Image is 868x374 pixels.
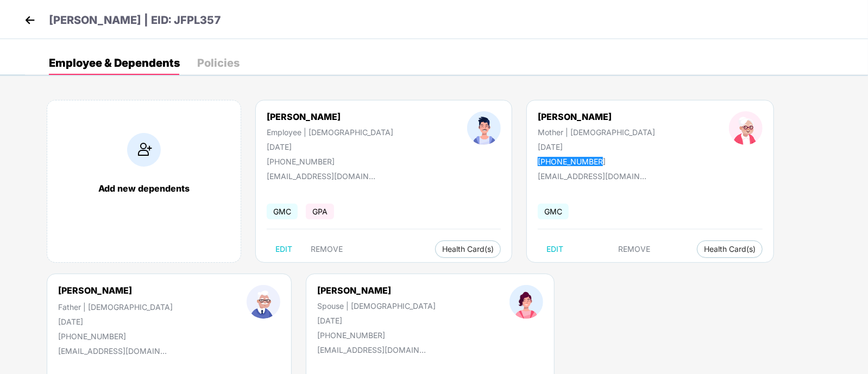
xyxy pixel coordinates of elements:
img: profileImage [729,111,763,145]
img: addIcon [127,133,161,167]
div: Employee & Dependents [49,58,180,68]
div: [PERSON_NAME] [317,285,436,296]
button: REMOVE [610,240,659,258]
span: Health Card(s) [704,246,756,252]
div: [EMAIL_ADDRESS][DOMAIN_NAME] [538,172,646,181]
div: Mother | [DEMOGRAPHIC_DATA] [538,128,655,137]
div: [PHONE_NUMBER] [538,157,655,166]
div: [DATE] [267,142,393,151]
div: Father | [DEMOGRAPHIC_DATA] [58,302,173,312]
img: back [22,12,38,28]
div: [DATE] [538,142,655,151]
button: REMOVE [302,240,351,258]
div: [PERSON_NAME] [538,111,655,122]
img: profileImage [247,285,280,319]
span: REMOVE [311,245,343,253]
div: Spouse | [DEMOGRAPHIC_DATA] [317,301,436,310]
button: EDIT [538,240,572,258]
div: [EMAIL_ADDRESS][DOMAIN_NAME] [58,346,167,356]
img: profileImage [510,285,543,319]
div: [DATE] [58,317,173,326]
div: [PERSON_NAME] [267,111,393,122]
div: [PHONE_NUMBER] [267,157,393,166]
span: GMC [267,204,298,219]
div: [PERSON_NAME] [58,285,132,296]
div: [EMAIL_ADDRESS][DOMAIN_NAME] [317,345,426,354]
span: GMC [538,204,569,219]
span: EDIT [546,245,563,253]
div: [EMAIL_ADDRESS][DOMAIN_NAME] [267,172,375,181]
img: profileImage [467,111,501,145]
span: REMOVE [619,245,651,253]
div: [PHONE_NUMBER] [317,331,436,340]
span: EDIT [275,245,292,253]
div: Policies [197,58,240,68]
button: Health Card(s) [697,240,763,258]
span: GPA [306,204,334,219]
span: Health Card(s) [442,246,494,252]
button: EDIT [267,240,301,258]
div: [DATE] [317,316,436,325]
div: Employee | [DEMOGRAPHIC_DATA] [267,128,393,137]
div: Add new dependents [58,183,230,194]
p: [PERSON_NAME] | EID: JFPL357 [49,12,221,29]
button: Health Card(s) [435,240,501,258]
div: [PHONE_NUMBER] [58,332,173,341]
